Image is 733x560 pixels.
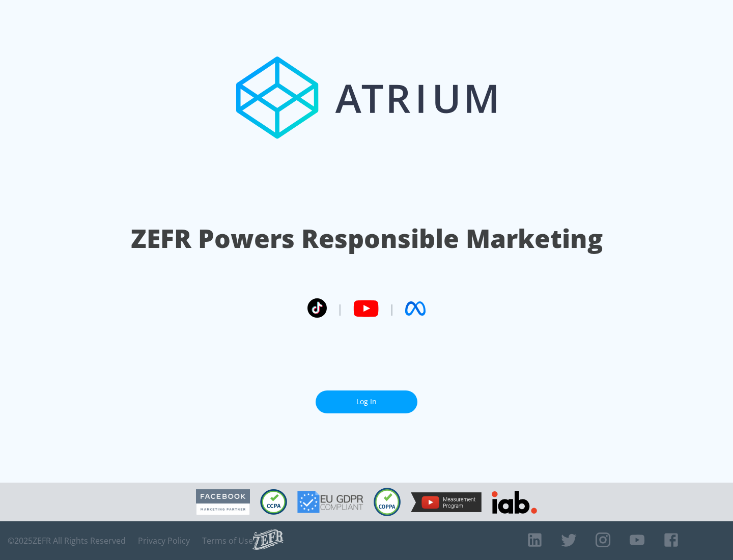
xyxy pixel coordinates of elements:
img: IAB [492,491,537,514]
span: | [389,301,395,316]
img: CCPA Compliant [260,489,287,515]
img: YouTube Measurement Program [411,492,482,512]
a: Terms of Use [202,536,253,546]
img: GDPR Compliant [297,491,363,513]
a: Log In [316,390,417,413]
a: Privacy Policy [138,536,190,546]
span: © 2025 ZEFR All Rights Reserved [8,536,126,546]
span: | [337,301,343,316]
img: Facebook Marketing Partner [196,489,250,515]
img: COPPA Compliant [374,488,401,516]
h1: ZEFR Powers Responsible Marketing [131,221,603,256]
